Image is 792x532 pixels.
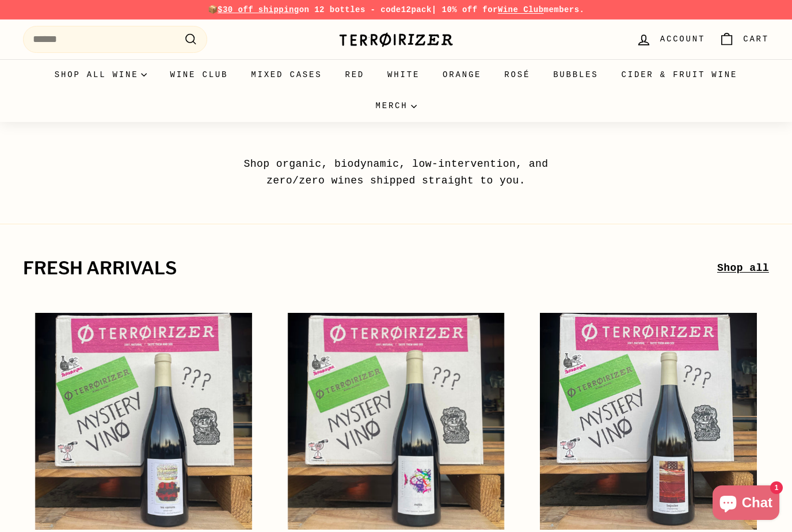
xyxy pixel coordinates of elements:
[239,59,333,90] a: Mixed Cases
[376,59,431,90] a: White
[23,259,717,278] h2: fresh arrivals
[629,22,712,56] a: Account
[401,5,432,14] strong: 12pack
[23,3,769,16] p: 📦 on 12 bottles - code | 10% off for members.
[709,485,783,523] inbox-online-store-chat: Shopify online store chat
[542,59,610,90] a: Bubbles
[712,22,776,56] a: Cart
[43,59,159,90] summary: Shop all wine
[218,5,299,14] span: $30 off shipping
[610,59,749,90] a: Cider & Fruit Wine
[158,59,239,90] a: Wine Club
[493,59,542,90] a: Rosé
[431,59,493,90] a: Orange
[660,33,705,45] span: Account
[333,59,376,90] a: Red
[743,33,769,45] span: Cart
[498,5,544,14] a: Wine Club
[717,260,769,277] a: Shop all
[218,156,574,189] p: Shop organic, biodynamic, low-intervention, and zero/zero wines shipped straight to you.
[364,90,428,121] summary: Merch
